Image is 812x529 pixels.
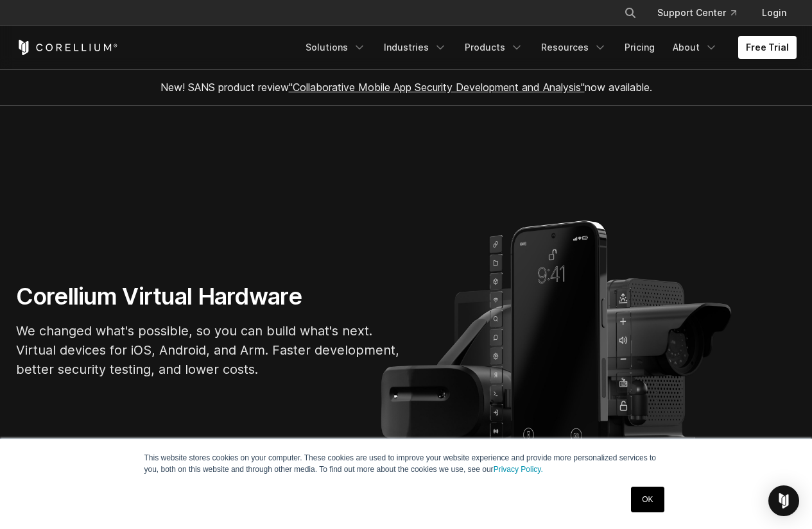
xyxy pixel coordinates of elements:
a: About [665,36,725,59]
p: This website stores cookies on your computer. These cookies are used to improve your website expe... [144,452,668,475]
a: Corellium Home [16,40,118,55]
a: Free Trial [738,36,797,59]
a: Solutions [298,36,374,59]
a: Resources [533,36,614,59]
div: Open Intercom Messenger [768,485,799,516]
a: Login [752,1,797,24]
a: Pricing [617,36,662,59]
p: We changed what's possible, so you can build what's next. Virtual devices for iOS, Android, and A... [16,321,401,379]
div: Navigation Menu [298,36,797,59]
a: "Collaborative Mobile App Security Development and Analysis" [289,81,585,94]
a: Privacy Policy. [494,465,543,474]
h1: Corellium Virtual Hardware [16,282,401,311]
a: Support Center [647,1,747,24]
a: OK [631,487,664,512]
button: Search [619,1,642,24]
div: Navigation Menu [609,1,797,24]
a: Industries [376,36,454,59]
span: New! SANS product review now available. [160,81,652,94]
a: Products [457,36,531,59]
